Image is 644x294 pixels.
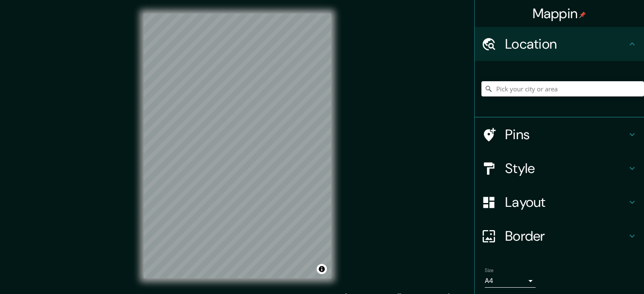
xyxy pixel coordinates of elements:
h4: Border [505,228,627,245]
div: Pins [475,118,644,151]
h4: Style [505,160,627,177]
div: Layout [475,185,644,219]
h4: Mappin [533,5,586,22]
label: Size [485,267,494,274]
div: Style [475,151,644,185]
h4: Location [505,36,627,52]
div: Border [475,219,644,253]
h4: Pins [505,126,627,143]
img: pin-icon.png [579,11,586,18]
input: Pick your city or area [481,81,644,96]
canvas: Map [144,14,331,278]
button: Toggle attribution [317,264,327,274]
div: A4 [485,274,536,288]
div: Location [475,27,644,61]
h4: Layout [505,194,627,211]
